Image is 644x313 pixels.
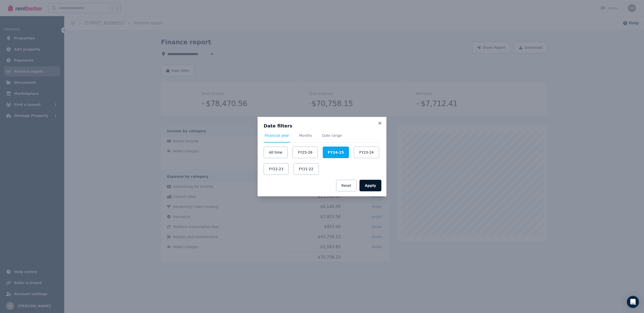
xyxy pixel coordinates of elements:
[264,133,380,143] nav: Tabs
[293,147,317,158] button: FY25-26
[299,133,312,138] span: Months
[264,147,288,158] button: All time
[323,147,349,158] button: FY24-25
[359,180,381,191] button: Apply
[264,123,380,129] h3: Date filters
[265,133,289,138] span: Financial year
[294,163,318,175] button: FY21-22
[322,133,342,138] span: Date range
[264,163,289,175] button: FY22-23
[354,147,379,158] button: FY23-24
[336,180,356,191] button: Reset
[627,296,639,308] div: Open Intercom Messenger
